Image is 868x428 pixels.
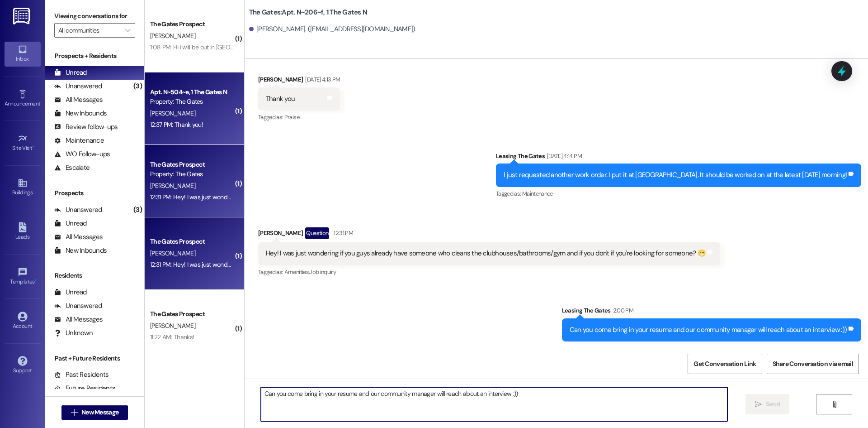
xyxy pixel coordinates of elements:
a: Account [5,309,41,333]
div: Can you come bring in your resume and our community manager will reach about an interview :)) [570,325,847,335]
div: Unanswered [54,82,102,91]
div: Past + Future Residents [45,354,144,363]
div: 12:37 PM: Thank you! [150,120,203,129]
div: (3) [131,79,144,93]
label: Viewing conversations for [54,9,135,23]
i:  [125,27,130,34]
div: The Gates Prospect [150,309,234,319]
div: Unread [54,68,87,77]
span: • [35,277,36,284]
span: Maintenance [522,190,553,197]
span: • [33,144,34,150]
span: Amenities , [284,268,310,276]
div: Unread [54,219,87,228]
div: [PERSON_NAME] [258,227,720,242]
div: Apt. N~504~e, 1 The Gates N [150,87,234,97]
div: [PERSON_NAME] [258,75,340,87]
div: Review follow-ups [54,122,118,132]
div: (3) [131,203,144,217]
div: Unknown [54,328,93,338]
a: Templates • [5,264,41,289]
span: New Message [81,408,118,417]
a: Buildings [5,175,41,200]
span: [PERSON_NAME] [150,182,195,190]
div: [DATE] 4:13 PM [303,75,340,84]
span: [PERSON_NAME] [150,322,195,330]
div: All Messages [54,315,103,324]
div: Unread [54,288,87,297]
div: [DATE] 4:14 PM [545,151,582,161]
span: Send [766,399,780,409]
div: Unanswered [54,205,102,215]
div: Tagged as: [496,187,861,200]
div: 12:31 PM: Hey! I was just wondering if you guys already have someone who cleans the clubhouses/ba... [150,193,577,201]
div: Hey! I was just wondering if you guys already have someone who cleans the clubhouses/bathrooms/gy... [266,249,706,258]
div: 1:08 PM: Hi i will be out in [GEOGRAPHIC_DATA] until [DATE] and wont have service so i wont be ab... [150,43,520,51]
div: Property: The Gates [150,169,234,179]
span: • [40,99,42,106]
div: Residents [45,271,144,280]
div: Past Residents [54,370,109,380]
div: WO Follow-ups [54,149,110,159]
span: Job inquiry [309,268,336,276]
button: Send [745,394,789,414]
b: The Gates: Apt. N~206~f, 1 The Gates N [249,8,367,17]
span: [PERSON_NAME] [150,32,195,40]
i:  [71,409,78,416]
div: Leasing The Gates [496,151,861,164]
div: New Inbounds [54,109,107,118]
i:  [831,401,838,408]
div: Thank you [266,94,295,104]
div: 12:31 PM: Hey! I was just wondering if you guys already have someone who cleans the clubhouses/ba... [150,260,577,269]
div: All Messages [54,232,103,242]
img: ResiDesk Logo [13,8,32,24]
div: Leasing The Gates [562,306,861,318]
button: Get Conversation Link [688,354,762,374]
div: Prospects [45,188,144,198]
div: The Gates Prospect [150,237,234,246]
a: Inbox [5,42,41,66]
div: Escalate [54,163,90,173]
div: Maintenance [54,136,104,145]
div: All Messages [54,95,103,105]
div: Tagged as: [258,265,720,279]
i:  [755,401,762,408]
div: The Gates Prospect [150,19,234,29]
div: [PERSON_NAME]. ([EMAIL_ADDRESS][DOMAIN_NAME]) [249,24,415,34]
a: Support [5,353,41,378]
span: Get Conversation Link [693,359,756,369]
div: I just requested another work order. I put it at [GEOGRAPHIC_DATA]. It should be worked on at the... [504,170,847,180]
button: New Message [61,405,128,420]
span: [PERSON_NAME] [150,109,195,117]
div: Unanswered [54,301,102,311]
div: The Gates Prospect [150,160,234,169]
span: Share Conversation via email [773,359,853,369]
div: New Inbounds [54,246,107,255]
div: Tagged as: [258,111,340,124]
div: Question [305,227,329,239]
span: [PERSON_NAME] [150,249,195,257]
span: Praise [284,113,299,121]
button: Share Conversation via email [767,354,859,374]
div: Prospects + Residents [45,51,144,61]
a: Leads [5,220,41,244]
div: 2:00 PM [611,306,633,315]
div: 12:31 PM [331,228,353,238]
input: All communities [58,23,121,38]
a: Site Visit • [5,131,41,155]
div: Property: The Gates [150,97,234,106]
div: Future Residents [54,384,115,393]
div: 11:22 AM: Thanks! [150,333,194,341]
